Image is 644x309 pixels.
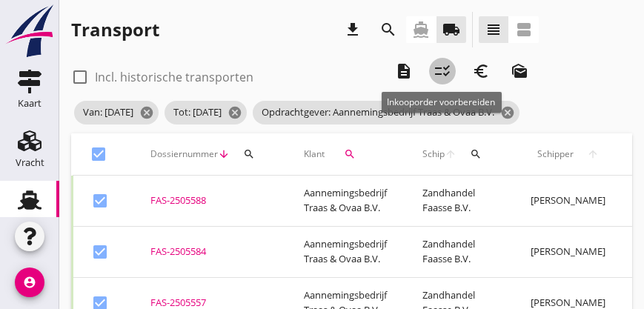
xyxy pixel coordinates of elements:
[531,147,580,161] span: Schipper
[286,226,405,277] td: Aannemingsbedrijf Traas & Ovaa B.V.
[150,245,268,259] div: FAS-2505584
[150,193,268,208] div: FAS-2505588
[15,268,44,297] i: account_circle
[344,21,362,39] i: download
[470,148,482,160] i: search
[3,4,56,59] img: logo-small.a267ee39.svg
[445,148,457,160] i: arrow_upward
[218,148,230,160] i: arrow_downward
[243,148,255,160] i: search
[286,176,405,227] td: Aannemingsbedrijf Traas & Ovaa B.V.
[405,176,513,227] td: Zandhandel Faasse B.V.
[71,18,159,41] div: Transport
[513,176,623,227] td: [PERSON_NAME]
[74,101,159,124] span: Van: [DATE]
[405,226,513,277] td: Zandhandel Faasse B.V.
[434,62,451,80] i: checklist_rtl
[472,62,490,80] i: euro_symbol
[165,101,247,124] span: Tot: [DATE]
[515,21,533,39] i: view_agenda
[139,105,154,120] i: cancel
[442,21,460,39] i: local_shipping
[422,147,445,161] span: Schip
[304,136,387,172] div: Klant
[95,70,253,84] label: Incl. historische transporten
[16,158,44,167] div: Vracht
[580,148,605,160] i: arrow_upward
[150,147,218,161] span: Dossiernummer
[513,226,623,277] td: [PERSON_NAME]
[228,105,242,120] i: cancel
[412,21,430,39] i: directions_boat
[253,101,519,124] span: Opdrachtgever: Aannemingsbedrijf Traas & Ovaa B.V.
[379,21,397,39] i: search
[344,148,356,160] i: search
[500,105,515,120] i: cancel
[485,21,502,39] i: view_headline
[511,62,528,80] i: mark_as_unread
[18,99,42,108] div: Kaart
[395,62,413,80] i: description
